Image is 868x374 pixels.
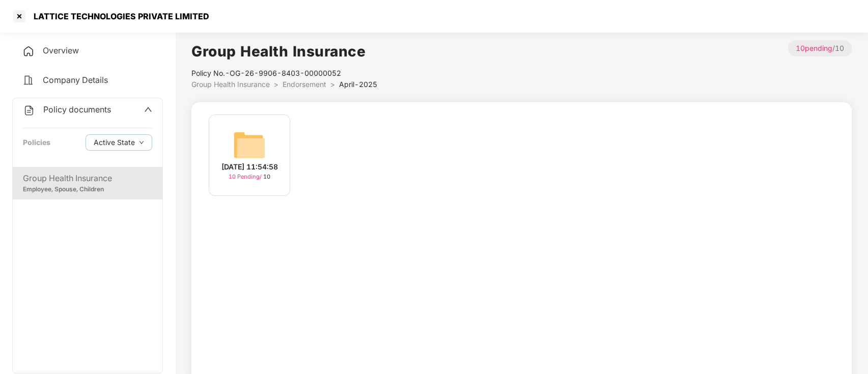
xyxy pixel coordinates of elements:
span: Policy documents [43,104,111,114]
span: 10 Pending / [229,173,263,180]
span: up [144,105,152,113]
p: / 10 [788,40,852,56]
div: Employee, Spouse, Children [23,185,152,194]
span: Group Health Insurance [191,80,270,89]
button: Active Statedown [86,134,152,151]
span: > [330,80,335,89]
img: svg+xml;base64,PHN2ZyB4bWxucz0iaHR0cDovL3d3dy53My5vcmcvMjAwMC9zdmciIHdpZHRoPSIyNCIgaGVpZ2h0PSIyNC... [22,45,35,57]
span: down [139,140,144,146]
img: svg+xml;base64,PHN2ZyB4bWxucz0iaHR0cDovL3d3dy53My5vcmcvMjAwMC9zdmciIHdpZHRoPSIyNCIgaGVpZ2h0PSIyNC... [22,74,35,87]
span: Company Details [43,75,108,85]
div: LATTICE TECHNOLOGIES PRIVATE LIMITED [27,11,209,21]
div: Policies [23,137,50,148]
h1: Group Health Insurance [191,40,377,63]
span: Endorsement [283,80,326,89]
div: Group Health Insurance [23,172,152,185]
img: svg+xml;base64,PHN2ZyB4bWxucz0iaHR0cDovL3d3dy53My5vcmcvMjAwMC9zdmciIHdpZHRoPSI2NCIgaGVpZ2h0PSI2NC... [233,129,266,161]
div: 10 [229,172,270,181]
span: Overview [43,45,79,55]
span: 10 pending [796,44,832,52]
span: > [274,80,278,89]
div: [DATE] 11:54:58 [221,161,278,172]
img: svg+xml;base64,PHN2ZyB4bWxucz0iaHR0cDovL3d3dy53My5vcmcvMjAwMC9zdmciIHdpZHRoPSIyNCIgaGVpZ2h0PSIyNC... [23,104,35,117]
div: Policy No.- OG-26-9906-8403-00000052 [191,68,377,79]
span: April-2025 [339,80,377,89]
span: Active State [94,137,135,148]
